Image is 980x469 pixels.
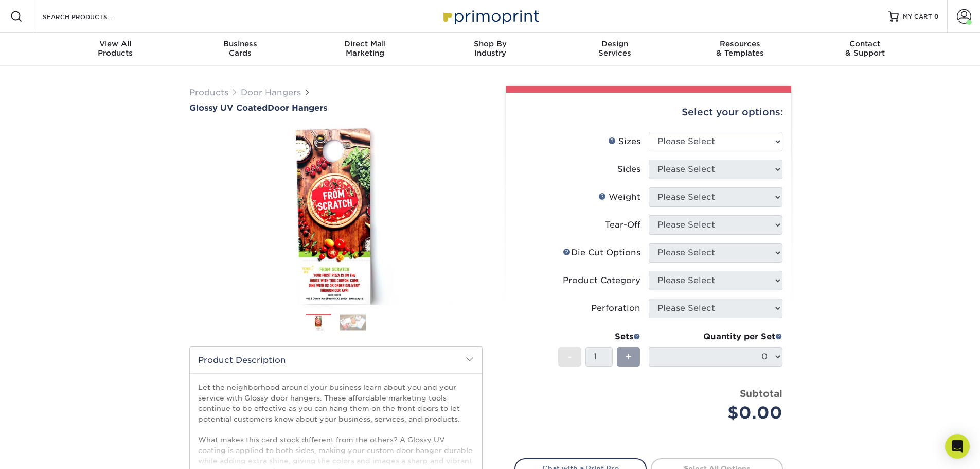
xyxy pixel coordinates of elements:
[678,39,803,48] span: Resources
[678,39,803,58] div: & Templates
[190,347,482,373] h2: Product Description
[439,5,542,27] img: Primoprint
[553,33,678,66] a: DesignServices
[591,302,640,315] div: Perforation
[740,388,782,399] strong: Subtotal
[656,401,782,425] div: $0.00
[945,434,970,459] div: Open Intercom Messenger
[803,39,928,48] span: Contact
[598,191,640,203] div: Weight
[189,114,483,317] img: Glossy UV Coated 01
[189,103,483,113] h1: Door Hangers
[177,39,302,48] span: Business
[241,88,301,97] a: Door Hangers
[53,39,178,48] span: View All
[563,274,640,287] div: Product Category
[934,13,939,20] span: 0
[427,39,553,58] div: Industry
[189,103,268,113] span: Glossy UV Coated
[553,39,678,58] div: Services
[302,33,427,66] a: Direct MailMarketing
[53,39,178,58] div: Products
[903,12,932,21] span: MY CART
[177,39,302,58] div: Cards
[553,39,678,48] span: Design
[678,33,803,66] a: Resources& Templates
[803,39,928,58] div: & Support
[649,331,782,343] div: Quantity per Set
[340,314,366,330] img: Door Hangers 02
[177,33,302,66] a: BusinessCards
[558,331,640,343] div: Sets
[625,349,632,364] span: +
[306,314,331,332] img: Door Hangers 01
[608,135,640,148] div: Sizes
[563,247,640,259] div: Die Cut Options
[514,93,783,132] div: Select your options:
[302,39,427,48] span: Direct Mail
[427,39,553,48] span: Shop By
[427,33,553,66] a: Shop ByIndustry
[189,88,228,97] a: Products
[42,10,142,23] input: SEARCH PRODUCTS.....
[302,39,427,58] div: Marketing
[189,103,483,113] a: Glossy UV CoatedDoor Hangers
[53,33,178,66] a: View AllProducts
[803,33,928,66] a: Contact& Support
[617,163,640,176] div: Sides
[567,349,572,364] span: -
[605,219,640,231] div: Tear-Off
